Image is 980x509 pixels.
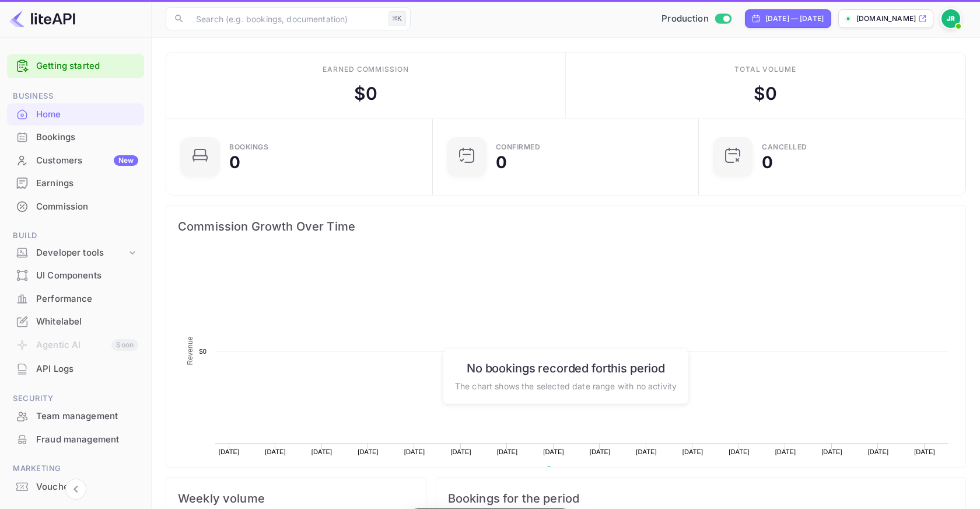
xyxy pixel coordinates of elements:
text: [DATE] [311,448,332,455]
button: Collapse navigation [65,479,86,500]
a: Team management [7,405,144,427]
a: Getting started [36,60,138,73]
img: LiteAPI logo [9,9,75,28]
div: Earnings [7,172,144,195]
text: [DATE] [729,448,750,455]
div: Customers [36,154,138,168]
div: API Logs [7,358,144,381]
span: Bookings for the period [448,489,954,508]
text: Revenue [556,466,586,475]
div: Team management [7,405,144,428]
div: Confirmed [496,144,541,151]
div: CustomersNew [7,149,144,172]
span: Business [7,90,144,103]
span: Weekly volume [178,489,414,508]
div: Getting started [7,54,144,78]
a: Commission [7,196,144,217]
div: ⌘K [388,11,406,26]
div: Home [7,103,144,126]
span: Production [661,12,709,26]
text: [DATE] [358,448,379,455]
text: [DATE] [590,448,611,455]
text: [DATE] [543,448,564,455]
text: [DATE] [497,448,518,455]
div: Team management [36,410,138,423]
text: [DATE] [821,448,842,455]
text: [DATE] [636,448,657,455]
a: Fraud management [7,428,144,450]
a: Performance [7,288,144,309]
div: UI Components [36,269,138,283]
a: Whitelabel [7,311,144,332]
div: Fraud management [36,433,138,447]
div: API Logs [36,362,138,376]
text: [DATE] [775,448,796,455]
div: Developer tools [36,246,127,260]
div: 0 [496,154,507,170]
div: Commission [7,196,144,218]
div: Earned commission [323,64,409,75]
span: Build [7,229,144,242]
a: Earnings [7,172,144,194]
a: CustomersNew [7,149,144,171]
a: UI Components [7,264,144,286]
text: $0 [199,348,206,355]
div: Fraud management [7,428,144,451]
div: Home [36,108,138,121]
input: Search (e.g. bookings, documentation) [189,7,384,30]
div: Vouchers [7,476,144,498]
p: The chart shows the selected date range with no activity [455,379,677,392]
text: [DATE] [265,448,286,455]
div: Earnings [36,177,138,190]
text: [DATE] [682,448,703,455]
span: Marketing [7,462,144,475]
div: $ 0 [354,81,377,107]
div: Commission [36,200,138,214]
div: Bookings [229,144,268,151]
text: Revenue [186,336,194,365]
span: Commission Growth Over Time [178,217,954,236]
text: [DATE] [450,448,471,455]
div: Developer tools [7,243,144,263]
div: UI Components [7,264,144,287]
text: [DATE] [404,448,425,455]
a: Bookings [7,126,144,148]
a: Vouchers [7,476,144,497]
div: Whitelabel [36,315,138,329]
div: Switch to Sandbox mode [657,12,736,26]
div: Bookings [7,126,144,149]
a: Home [7,103,144,125]
div: Performance [7,288,144,311]
div: Bookings [36,131,138,144]
span: Security [7,392,144,405]
text: [DATE] [219,448,240,455]
div: New [114,155,138,166]
a: API Logs [7,358,144,379]
div: Vouchers [36,480,138,494]
text: [DATE] [868,448,889,455]
text: [DATE] [914,448,935,455]
div: 0 [229,154,240,170]
div: Whitelabel [7,311,144,333]
h6: No bookings recorded for this period [455,361,677,375]
div: Performance [36,292,138,306]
